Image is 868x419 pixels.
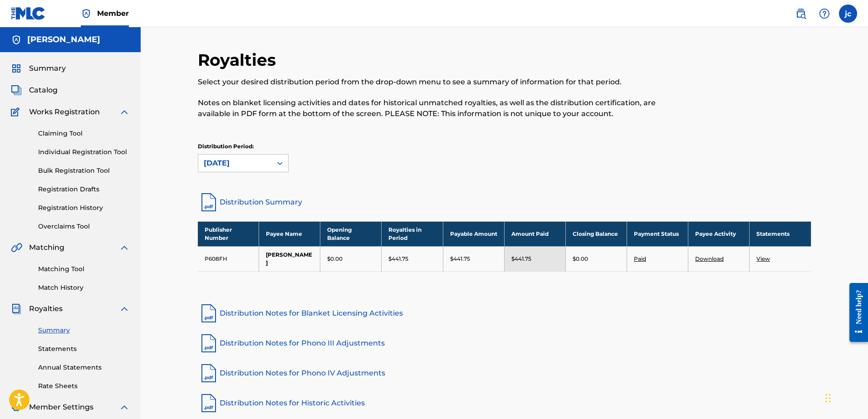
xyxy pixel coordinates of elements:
img: pdf [198,362,220,384]
img: Summary [11,63,22,74]
a: Match History [38,283,130,292]
th: Payable Amount [443,221,504,246]
p: $0.00 [327,255,343,263]
a: Registration Drafts [38,185,130,194]
iframe: Chat Widget [823,375,868,419]
div: [DATE] [204,158,266,169]
a: Overclaims Tool [38,222,130,231]
th: Payee Name [259,221,320,246]
img: Royalties [11,303,22,314]
img: Works Registration [11,107,23,117]
p: $441.75 [511,255,531,263]
a: Distribution Notes for Phono IV Adjustments [198,362,811,384]
p: $441.75 [388,255,408,263]
span: Catalog [29,85,58,96]
a: Rate Sheets [38,381,130,391]
img: expand [119,402,130,413]
img: search [795,8,806,19]
p: Distribution Period: [198,142,289,151]
td: P608FH [198,246,259,271]
th: Payee Activity [688,221,750,246]
a: Annual Statements [38,363,130,372]
th: Publisher Number [198,221,259,246]
a: Individual Registration Tool [38,147,130,157]
span: Member Settings [29,402,93,413]
p: $441.75 [450,255,470,263]
img: Member Settings [11,402,22,413]
a: View [756,255,770,262]
img: Top Rightsholder [81,8,92,19]
p: Select your desired distribution period from the drop-down menu to see a summary of information f... [198,77,670,88]
a: Public Search [792,5,810,23]
a: Distribution Summary [198,191,811,213]
th: Closing Balance [565,221,627,246]
a: SummarySummary [11,63,66,74]
a: Distribution Notes for Phono III Adjustments [198,332,811,354]
a: Statements [38,344,130,354]
img: Catalog [11,85,22,96]
img: help [819,8,830,19]
img: expand [119,107,130,117]
th: Opening Balance [320,221,382,246]
span: Summary [29,63,66,74]
span: Member [97,8,129,19]
a: Download [695,255,724,262]
div: Drag [825,385,831,412]
div: User Menu [839,5,857,23]
th: Royalties in Period [382,221,443,246]
a: Claiming Tool [38,129,130,138]
a: Distribution Notes for Blanket Licensing Activities [198,302,811,324]
img: expand [119,303,130,314]
td: [PERSON_NAME] [259,246,320,271]
iframe: Resource Center [843,275,868,350]
img: distribution-summary-pdf [198,191,220,213]
a: CatalogCatalog [11,85,58,96]
a: Distribution Notes for Historic Activities [198,392,811,414]
img: pdf [198,392,220,414]
th: Payment Status [627,221,688,246]
p: $0.00 [573,255,588,263]
img: Accounts [11,34,22,45]
p: Notes on blanket licensing activities and dates for historical unmatched royalties, as well as th... [198,97,670,119]
img: expand [119,242,130,253]
a: Summary [38,326,130,335]
h2: Royalties [198,50,280,70]
img: MLC Logo [11,7,46,20]
div: Help [815,5,834,23]
span: Matching [29,242,64,253]
span: Works Registration [29,107,100,117]
img: Matching [11,242,22,253]
th: Statements [750,221,811,246]
a: Bulk Registration Tool [38,166,130,175]
th: Amount Paid [504,221,565,246]
a: Paid [634,255,646,262]
a: Matching Tool [38,264,130,274]
h5: jorge armando cordova [27,34,100,45]
a: Registration History [38,203,130,213]
img: pdf [198,302,220,324]
img: pdf [198,332,220,354]
span: Royalties [29,303,63,314]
